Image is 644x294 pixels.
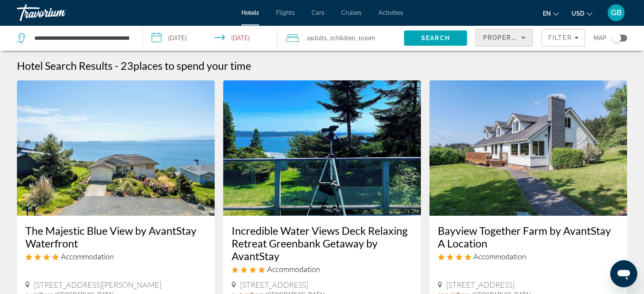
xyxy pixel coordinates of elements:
span: Accommodation [267,264,320,274]
a: Incredible Water Views Deck Relaxing Retreat Greenbank Getaway by AvantStay [232,224,412,262]
a: Travorium [17,2,102,24]
h2: 23 [121,59,251,72]
button: User Menu [605,4,627,22]
input: Search hotel destination [33,32,130,44]
span: Children [333,35,355,41]
span: en [543,10,551,17]
div: 4 star Accommodation [232,264,412,274]
button: Change language [543,7,559,19]
button: Travelers: 2 adults, 2 children [278,25,404,51]
iframe: Button to launch messaging window [610,260,637,287]
span: , 2 [327,32,355,44]
span: GB [611,8,622,17]
span: - [115,59,119,72]
span: Property Name [483,34,543,41]
button: Toggle map [606,34,627,42]
h1: Hotel Search Results [17,59,113,72]
a: The Majestic Blue View by AvantStay Waterfront [25,224,206,250]
span: places to spend your time [133,59,251,72]
span: Search [421,35,450,41]
a: Cars [312,9,324,16]
button: Change currency [572,7,592,19]
span: Filter [548,34,572,41]
span: [STREET_ADDRESS] [446,280,514,289]
mat-select: Sort by [483,33,525,43]
button: Select check in and out date [143,25,278,51]
a: Cruises [341,9,362,16]
span: Adults [310,35,327,41]
a: Bayview Together Farm by AvantStay A Location [438,224,619,250]
span: , 1 [355,32,375,44]
span: Room [361,35,375,41]
img: Incredible Water Views Deck Relaxing Retreat Greenbank Getaway by AvantStay [223,80,421,216]
button: Filters [541,29,585,47]
span: USD [572,10,584,17]
div: 4 star Accommodation [438,252,619,261]
span: Accommodation [473,252,526,261]
span: [STREET_ADDRESS][PERSON_NAME] [34,280,161,289]
a: Hotels [241,9,259,16]
span: [STREET_ADDRESS] [240,280,308,289]
a: Flights [276,9,295,16]
a: Activities [379,9,403,16]
img: Bayview Together Farm by AvantStay A Location [429,80,627,216]
span: 2 [307,32,327,44]
button: Search [404,30,467,46]
span: Accommodation [61,252,114,261]
span: Map [594,32,606,44]
img: The Majestic Blue View by AvantStay Waterfront [17,80,215,216]
div: 4 star Accommodation [25,252,206,261]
